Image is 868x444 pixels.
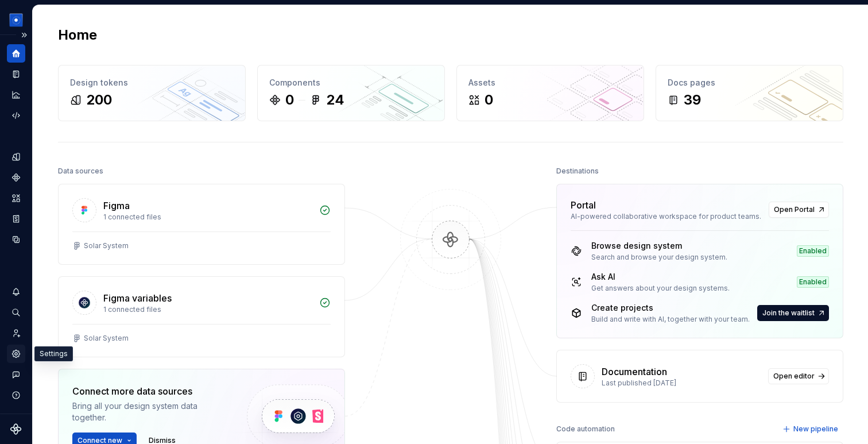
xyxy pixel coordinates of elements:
[58,26,97,44] h2: Home
[591,284,730,293] div: Get answers about your design systems.
[591,315,750,324] div: Build and write with AI, together with your team.
[591,240,727,252] div: Browse design system
[656,65,843,121] a: Docs pages39
[768,368,829,384] a: Open editor
[7,283,25,301] button: Notifications
[7,44,25,63] a: Home
[7,86,25,104] a: Analytics
[456,65,644,121] a: Assets0
[72,400,227,423] div: Bring all your design system data together.
[269,77,433,88] div: Components
[7,365,25,384] button: Contact support
[757,305,829,321] button: Join the waitlist
[797,276,829,288] div: Enabled
[58,184,345,265] a: Figma1 connected filesSolar System
[72,384,227,398] div: Connect more data sources
[103,213,312,222] div: 1 connected files
[602,379,761,388] div: Last published [DATE]
[485,91,493,109] div: 0
[591,302,750,314] div: Create projects
[257,65,445,121] a: Components024
[7,148,25,166] a: Design tokens
[9,13,23,27] img: 049812b6-2877-400d-9dc9-987621144c16.png
[793,424,838,434] span: New pipeline
[602,365,667,379] div: Documentation
[773,372,815,381] span: Open editor
[468,77,632,88] div: Assets
[326,91,344,109] div: 24
[70,77,234,88] div: Design tokens
[591,271,730,283] div: Ask AI
[556,421,615,437] div: Code automation
[58,163,103,179] div: Data sources
[779,421,843,437] button: New pipeline
[7,65,25,83] a: Documentation
[571,198,596,212] div: Portal
[7,106,25,125] a: Code automation
[16,27,32,43] button: Expand sidebar
[86,91,112,109] div: 200
[58,276,345,357] a: Figma variables1 connected filesSolar System
[285,91,294,109] div: 0
[10,423,22,435] svg: Supernova Logo
[103,305,312,314] div: 1 connected files
[7,324,25,342] a: Invite team
[797,245,829,257] div: Enabled
[103,199,130,213] div: Figma
[34,346,73,361] div: Settings
[571,212,762,221] div: AI-powered collaborative workspace for product teams.
[684,91,701,109] div: 39
[58,65,246,121] a: Design tokens200
[762,308,815,318] span: Join the waitlist
[7,210,25,228] a: Storybook stories
[591,253,727,262] div: Search and browse your design system.
[84,241,129,250] div: Solar System
[7,230,25,249] a: Data sources
[7,168,25,187] a: Components
[7,189,25,207] a: Assets
[84,334,129,343] div: Solar System
[103,291,172,305] div: Figma variables
[556,163,599,179] div: Destinations
[668,77,831,88] div: Docs pages
[7,303,25,322] button: Search ⌘K
[769,202,829,218] a: Open Portal
[7,345,25,363] a: Settings
[774,205,815,214] span: Open Portal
